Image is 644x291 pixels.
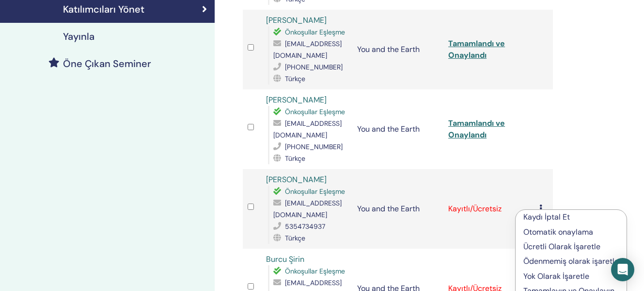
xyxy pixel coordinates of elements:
span: 5354734937 [285,222,325,231]
a: Tamamlandı ve Onaylandı [448,38,505,60]
a: [PERSON_NAME] [266,174,327,185]
span: Türkçe [285,154,305,163]
h4: Katılımcıları Yönet [63,3,144,15]
div: Open Intercom Messenger [611,258,634,281]
h4: Öne Çıkan Seminer [63,58,151,69]
p: Otomatik onaylama [523,226,619,238]
span: Önkoşullar Eşleşme [285,28,345,36]
p: Ödenmemiş olarak işaretle [523,256,619,267]
p: Kaydı İptal Et [523,211,619,223]
a: [PERSON_NAME] [266,15,327,25]
td: You and the Earth [352,10,443,89]
a: [PERSON_NAME] [266,95,327,105]
span: [EMAIL_ADDRESS][DOMAIN_NAME] [273,119,342,139]
p: Ücretli Olarak İşaretle [523,241,619,253]
span: Türkçe [285,234,305,242]
span: [EMAIL_ADDRESS][DOMAIN_NAME] [273,199,342,219]
td: You and the Earth [352,89,443,169]
h4: Yayınla [63,31,94,42]
span: Önkoşullar Eşleşme [285,187,345,196]
p: Yok Olarak İşaretle [523,271,619,282]
td: You and the Earth [352,169,443,249]
span: Önkoşullar Eşleşme [285,267,345,275]
span: [PHONE_NUMBER] [285,63,343,71]
a: Burcu Şirin [266,254,304,264]
span: Türkçe [285,74,305,83]
a: Tamamlandı ve Onaylandı [448,118,505,140]
span: [PHONE_NUMBER] [285,142,343,151]
span: [EMAIL_ADDRESS][DOMAIN_NAME] [273,39,342,60]
span: Önkoşullar Eşleşme [285,107,345,116]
